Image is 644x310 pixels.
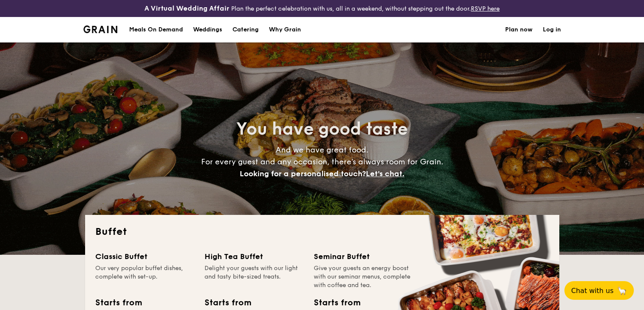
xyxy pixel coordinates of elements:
[571,287,614,295] span: Chat with us
[144,3,229,14] h4: A Virtual Wedding Affair
[564,281,634,300] button: Chat with us🦙
[205,296,251,309] div: Starts from
[232,17,259,42] h1: Catering
[264,17,306,42] a: Why Grain
[617,286,627,296] span: 🦙
[471,5,500,12] a: RSVP here
[314,264,413,290] div: Give your guests an energy boost with our seminar menus, complete with coffee and tea.
[95,225,549,239] h2: Buffet
[95,251,194,262] div: Classic Buffet
[95,264,194,290] div: Our very popular buffet dishes, complete with set-up.
[314,296,360,309] div: Starts from
[205,264,304,290] div: Delight your guests with our light and tasty bite-sized treats.
[366,169,404,178] span: Let's chat.
[108,3,537,14] div: Plan the perfect celebration with us, all in a weekend, without stepping out the door.
[193,17,222,42] div: Weddings
[227,17,264,42] a: Catering
[505,17,533,42] a: Plan now
[188,17,227,42] a: Weddings
[205,251,304,262] div: High Tea Buffet
[83,25,118,33] img: Grain
[95,296,141,309] div: Starts from
[83,25,118,33] a: Logotype
[314,251,413,262] div: Seminar Buffet
[129,17,183,42] div: Meals On Demand
[269,17,301,42] div: Why Grain
[124,17,188,42] a: Meals On Demand
[543,17,561,42] a: Log in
